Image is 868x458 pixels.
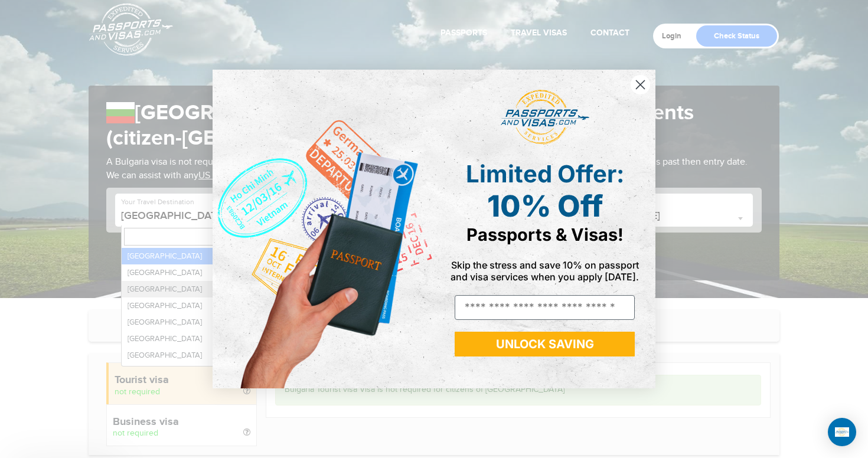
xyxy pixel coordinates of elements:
span: Skip the stress and save 10% on passport and visa services when you apply [DATE]. [451,259,639,283]
img: de9cda0d-0715-46ca-9a25-073762a91ba7.png [213,70,434,388]
span: Limited Offer: [466,159,624,188]
span: 10% Off [487,188,603,224]
button: Close dialog [630,74,651,95]
img: passports and visas [501,90,589,145]
button: UNLOCK SAVING [455,332,635,356]
div: Open Intercom Messenger [828,418,856,446]
span: Passports & Visas! [466,224,624,245]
